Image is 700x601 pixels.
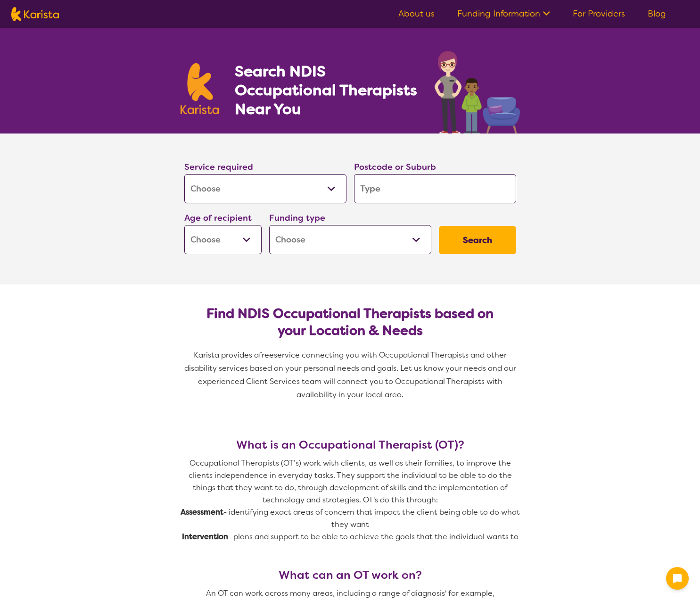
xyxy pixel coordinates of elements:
p: - plans and support to be able to achieve the goals that the individual wants to [181,531,520,543]
a: Funding Information [457,8,550,19]
label: Age of recipient [184,212,252,224]
h2: Find NDIS Occupational Therapists based on your Location & Needs [192,305,509,339]
label: Postcode or Suburb [354,161,436,173]
a: About us [398,8,435,19]
a: Blog [648,8,666,19]
h1: Search NDIS Occupational Therapists Near You [235,62,418,118]
img: Karista logo [181,63,219,114]
span: service connecting you with Occupational Therapists and other disability services based on your p... [184,350,518,400]
button: Search [439,226,516,254]
span: Karista provides a [194,350,259,360]
p: Occupational Therapists (OT’s) work with clients, as well as their families, to improve the clien... [181,457,520,506]
a: For Providers [573,8,625,19]
p: - identifying exact areas of concern that impact the client being able to do what they want [181,506,520,531]
input: Type [354,174,516,203]
span: free [259,350,274,360]
label: Funding type [269,212,325,224]
img: Karista logo [11,7,59,21]
h3: What can an OT work on? [181,568,520,582]
label: Service required [184,161,253,173]
strong: Assessment [181,507,223,517]
h3: What is an Occupational Therapist (OT)? [181,438,520,451]
img: occupational-therapy [435,51,520,134]
strong: Intervention [182,532,228,542]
